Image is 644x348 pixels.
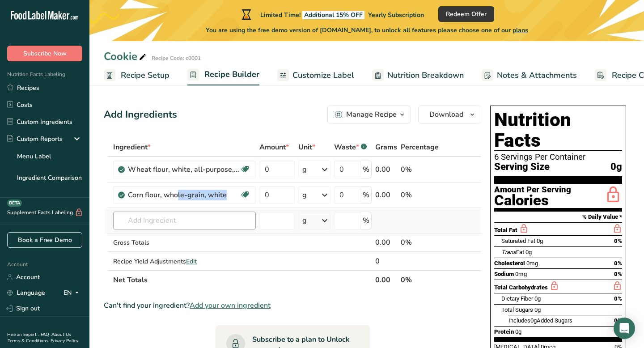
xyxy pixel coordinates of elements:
[128,164,240,175] div: Wheat flour, white, all-purpose, self-rising, enriched
[494,153,622,161] div: 6 Servings Per Container
[501,249,524,255] span: Fat
[375,164,397,175] div: 0.00
[327,106,411,123] button: Manage Recipe
[7,134,63,144] div: Custom Reports
[204,68,259,81] span: Recipe Builder
[292,69,354,81] span: Customize Label
[302,11,364,19] span: Additional 15% OFF
[104,48,148,64] div: Cookie
[346,109,397,120] div: Manage Recipe
[7,331,71,344] a: About Us .
[513,26,528,34] span: plans
[482,65,577,85] a: Notes & Attachments
[494,227,517,233] span: Total Fat
[534,306,541,313] span: 0g
[7,232,82,248] a: Book a Free Demo
[7,331,39,338] a: Hire an Expert .
[64,288,82,298] div: EN
[187,64,259,86] a: Recipe Builder
[375,256,397,267] div: 0
[375,237,397,248] div: 0.00
[240,9,424,20] div: Limited Time!
[537,238,543,244] span: 0g
[51,338,78,344] a: Privacy Policy
[446,9,487,19] span: Redeem Offer
[152,54,201,62] div: Recipe Code: c0001
[501,295,533,302] span: Dietary Fiber
[525,249,532,255] span: 0g
[113,257,256,266] div: Recipe Yield Adjustments
[302,215,307,226] div: g
[298,142,315,153] span: Unit
[614,260,622,267] span: 0%
[121,69,169,81] span: Recipe Setup
[515,271,527,277] span: 0mg
[501,249,516,255] i: Trans
[501,306,533,313] span: Total Sugars
[277,65,354,85] a: Customize Label
[497,69,577,81] span: Notes & Attachments
[399,270,441,289] th: 0%
[7,285,45,301] a: Language
[494,161,550,173] span: Serving Size
[494,260,525,267] span: Cholesterol
[534,295,541,302] span: 0g
[501,238,535,244] span: Saturated Fat
[372,65,464,85] a: Nutrition Breakdown
[494,212,622,222] section: % Daily Value *
[530,317,537,324] span: 0g
[494,194,571,207] div: Calories
[7,199,22,207] div: BETA
[401,237,439,248] div: 0%
[494,328,514,335] span: Protein
[113,212,256,229] input: Add Ingredient
[104,65,169,85] a: Recipe Setup
[368,11,424,19] span: Yearly Subscription
[515,328,521,335] span: 0g
[259,142,289,153] span: Amount
[494,284,548,291] span: Total Carbohydrates
[614,271,622,277] span: 0%
[418,106,481,123] button: Download
[614,238,622,244] span: 0%
[526,260,538,267] span: 0mg
[438,6,494,22] button: Redeem Offer
[190,300,271,311] span: Add your own ingredient
[375,190,397,200] div: 0.00
[334,142,367,153] div: Waste
[302,164,307,175] div: g
[113,238,256,247] div: Gross Totals
[375,142,397,153] span: Grams
[610,161,622,173] span: 0g
[494,110,622,151] h1: Nutrition Facts
[7,46,82,61] button: Subscribe Now
[401,142,439,153] span: Percentage
[494,271,514,277] span: Sodium
[614,295,622,302] span: 0%
[508,317,572,324] span: Includes Added Sugars
[186,257,197,266] span: Edit
[387,69,464,81] span: Nutrition Breakdown
[104,300,481,311] div: Can't find your ingredient?
[41,331,51,338] a: FAQ .
[23,49,67,58] span: Subscribe Now
[113,142,151,153] span: Ingredient
[302,190,307,200] div: g
[614,318,635,339] div: Open Intercom Messenger
[206,25,528,35] span: You are using the free demo version of [DOMAIN_NAME], to unlock all features please choose one of...
[8,338,51,344] a: Terms & Conditions .
[429,109,463,120] span: Download
[104,107,177,122] div: Add Ingredients
[373,270,399,289] th: 0.00
[111,270,373,289] th: Net Totals
[401,164,439,175] div: 0%
[401,190,439,200] div: 0%
[128,190,240,200] div: Corn flour, whole-grain, white
[494,186,571,194] div: Amount Per Serving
